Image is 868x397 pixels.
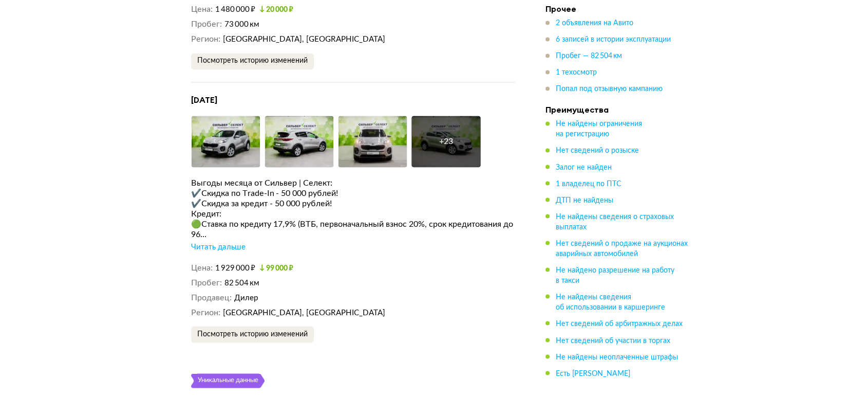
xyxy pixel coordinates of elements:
[191,198,515,208] div: ✔️Скидка за кредит - 50 000 рублей!
[545,4,689,14] h4: Прочее
[191,219,515,239] div: 🟢Ставка по кредиту 17,9% (ВТБ, первоначальный взнос 20%, срок кредитования до 96...
[191,277,222,288] dt: Пробег
[197,330,308,337] span: Посмотреть историю изменений
[197,57,308,64] span: Посмотреть историю изменений
[556,69,597,77] span: 1 техосмотр
[265,116,334,167] img: Car Photo
[191,262,213,273] dt: Цена
[259,264,293,272] small: 99 000 ₽
[556,197,613,204] span: ДТП не найдены
[191,188,515,198] div: ✔️Скидка по Тrаdе-In - 50 000 рублей!
[556,267,674,284] span: Не найдено разрешение на работу в такси
[223,309,385,316] span: [GEOGRAPHIC_DATA], [GEOGRAPHIC_DATA]
[191,208,515,219] div: Кредит:
[223,35,385,43] span: [GEOGRAPHIC_DATA], [GEOGRAPHIC_DATA]
[556,337,670,344] span: Нет сведений об участии в торгах
[556,121,642,138] span: Не найдены ограничения на регистрацию
[556,353,678,360] span: Не найдены неоплаченные штрафы
[556,320,683,328] span: Нет сведений об арбитражных делах
[191,307,220,318] dt: Регион
[338,116,407,167] img: Car Photo
[556,53,622,60] span: Пробег — 82 504 км
[556,37,671,44] span: 6 записей в истории эксплуатации
[191,177,515,188] div: Выгоды месяца от Сильвер | Селект:
[191,95,515,105] h4: [DATE]
[191,19,222,30] dt: Пробег
[224,21,259,28] span: 73 000 км
[191,34,220,45] dt: Регион
[191,242,246,252] div: Читать дальше
[556,20,633,27] span: 2 объявления на Авито
[556,240,688,258] span: Нет сведений о продаже на аукционах аварийных автомобилей
[215,264,255,272] span: 1 929 000 ₽
[439,136,453,147] div: + 23
[191,53,314,69] button: Посмотреть историю изменений
[556,86,663,93] span: Попал под отзывную кампанию
[191,326,314,342] button: Посмотреть историю изменений
[197,373,259,388] div: Уникальные данные
[224,279,259,286] span: 82 504 км
[259,6,293,13] small: 20 000 ₽
[556,164,612,171] span: Залог не найден
[556,181,621,188] span: 1 владелец по ПТС
[215,6,255,13] span: 1 480 000 ₽
[556,213,674,231] span: Не найдены сведения о страховых выплатах
[545,105,689,115] h4: Преимущества
[556,294,665,311] span: Не найдены сведения об использовании в каршеринге
[191,4,213,15] dt: Цена
[191,116,260,167] img: Car Photo
[556,148,639,155] span: Нет сведений о розыске
[191,292,232,303] dt: Продавец
[234,294,258,301] span: Дилер
[556,370,630,377] span: Есть [PERSON_NAME]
